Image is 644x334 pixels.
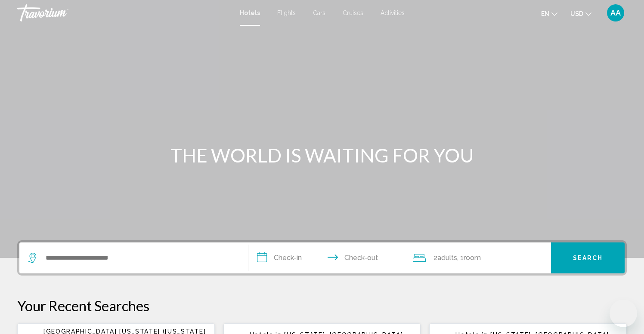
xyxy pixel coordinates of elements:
span: Room [464,254,481,262]
button: Search [551,242,625,273]
a: Cruises [343,9,363,16]
a: Flights [277,9,296,16]
button: Check in and out dates [248,242,404,273]
a: Travorium [17,4,231,21]
button: Change currency [570,7,591,20]
span: USD [570,10,583,17]
button: Travelers: 2 adults, 0 children [404,242,551,273]
button: User Menu [604,4,627,22]
a: Hotels [240,9,260,16]
span: Adults [437,254,457,262]
span: Search [573,255,603,262]
p: Your Recent Searches [17,297,627,314]
span: 2 [433,252,457,264]
span: en [541,10,549,17]
iframe: Button to launch messaging window [610,300,637,327]
button: Change language [541,7,557,20]
h1: THE WORLD IS WAITING FOR YOU [161,144,483,166]
a: Cars [313,9,325,16]
span: AA [610,9,621,17]
div: Search widget [19,242,625,273]
span: , 1 [457,252,481,264]
a: Activities [381,9,405,16]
